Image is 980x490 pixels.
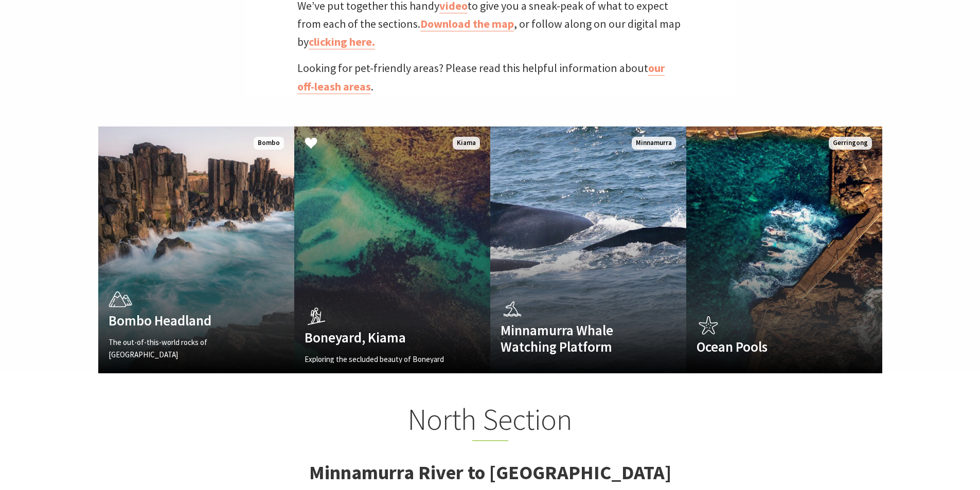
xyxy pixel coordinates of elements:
button: Click to Favourite Boneyard, Kiama [294,126,328,161]
span: Kiama [453,137,480,150]
span: Gerringong [829,137,872,150]
span: Minnamurra [632,137,676,150]
p: Exploring the secluded beauty of Boneyard [305,353,451,366]
a: Bombo Headland The out-of-this-world rocks of [GEOGRAPHIC_DATA] Bombo [98,126,294,373]
a: Boneyard, Kiama Exploring the secluded beauty of Boneyard Kiama [294,126,490,373]
h4: Minnamurra Whale Watching Platform [501,322,647,355]
h2: North Section [289,402,692,442]
a: Download the map [420,16,514,31]
h4: Bombo Headland [109,312,255,329]
h4: Ocean Pools [697,338,843,355]
h4: Boneyard, Kiama [305,329,451,346]
strong: Minnamurra River to [GEOGRAPHIC_DATA] [309,460,671,484]
span: Bombo [254,137,284,150]
a: Minnamurra Whale Watching Platform Minnamurra [490,126,686,373]
a: clicking here. [309,34,375,49]
p: Looking for pet-friendly areas? Please read this helpful information about . [297,59,683,95]
a: Ocean Pools Gerringong [686,126,882,373]
p: The out-of-this-world rocks of [GEOGRAPHIC_DATA] [109,336,255,361]
a: our off-leash areas [297,61,665,94]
